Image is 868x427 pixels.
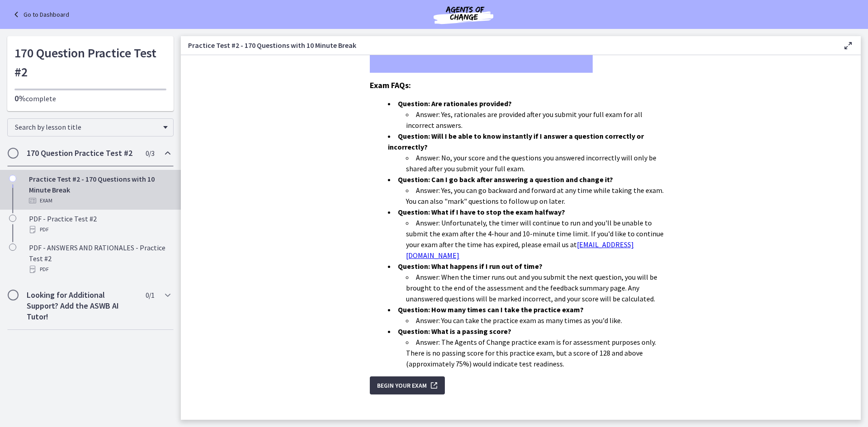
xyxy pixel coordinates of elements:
[398,262,542,271] strong: Question: What happens if I run out of time?
[406,217,672,261] li: Answer: Unfortunately, the timer will continue to run and you'll be unable to submit the exam aft...
[29,213,170,235] div: PDF - Practice Test #2
[29,174,170,206] div: Practice Test #2 - 170 Questions with 10 Minute Break
[370,376,445,394] button: Begin Your Exam
[406,337,672,369] li: Answer: The Agents of Change practice exam is for assessment purposes only. There is no passing s...
[409,4,518,25] img: Agents of Change
[146,148,154,159] span: 0 / 3
[398,175,613,184] strong: Question: Can I go back after answering a question and change it?
[398,327,511,336] strong: Question: What is a passing score?
[377,380,427,391] span: Begin Your Exam
[14,93,26,103] span: 0%
[406,152,672,174] li: Answer: No, your score and the questions you answered incorrectly will only be shared after you s...
[29,264,170,275] div: PDF
[406,315,672,326] li: Answer: You can take the practice exam as many times as you'd like.
[14,93,166,104] p: complete
[146,290,154,300] span: 0 / 1
[29,224,170,235] div: PDF
[11,9,69,20] a: Go to Dashboard
[388,131,644,151] strong: Question: Will I be able to know instantly if I answer a question correctly or incorrectly?
[406,185,672,206] li: Answer: Yes, you can go backward and forward at any time while taking the exam. You can also "mar...
[15,122,159,131] span: Search by lesson title
[188,40,828,51] h3: Practice Test #2 - 170 Questions with 10 Minute Break
[27,290,137,322] h2: Looking for Additional Support? Add the ASWB AI Tutor!
[7,118,174,136] div: Search by lesson title
[406,272,672,304] li: Answer: When the timer runs out and you submit the next question, you will be brought to the end ...
[29,242,170,275] div: PDF - ANSWERS AND RATIONALES - Practice Test #2
[398,305,584,314] strong: Question: How many times can I take the practice exam?
[398,207,565,216] strong: Question: What if I have to stop the exam halfway?
[370,80,411,90] span: Exam FAQs:
[398,99,512,108] strong: Question: Are rationales provided?
[406,109,672,131] li: Answer: Yes, rationales are provided after you submit your full exam for all incorrect answers.
[27,148,137,159] h2: 170 Question Practice Test #2
[14,43,166,81] h1: 170 Question Practice Test #2
[29,195,170,206] div: Exam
